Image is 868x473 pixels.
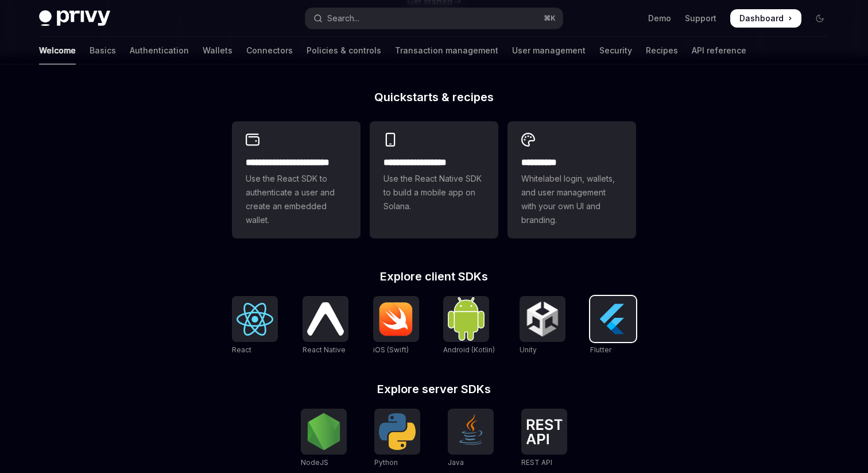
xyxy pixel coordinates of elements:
span: NodeJS [301,458,328,467]
a: FlutterFlutter [590,296,636,356]
a: Policies & controls [307,37,381,64]
span: Use the React SDK to authenticate a user and create an embedded wallet. [246,172,347,227]
span: Python [374,458,398,467]
a: Basics [90,37,116,64]
button: Open search [305,8,563,29]
img: iOS (Swift) [378,302,414,336]
span: Java [448,458,464,467]
a: Connectors [246,37,293,64]
div: Search... [327,11,359,25]
img: React Native [307,302,344,335]
a: NodeJSNodeJS [301,409,347,468]
a: API reference [692,37,746,64]
a: JavaJava [448,409,494,468]
a: Dashboard [730,9,801,28]
a: **** *****Whitelabel login, wallets, and user management with your own UI and branding. [507,121,636,239]
a: PythonPython [374,409,420,468]
span: Flutter [590,345,611,354]
span: REST API [521,458,552,467]
h2: Explore client SDKs [232,271,636,282]
a: Security [599,37,632,64]
button: Toggle dark mode [811,9,829,28]
a: REST APIREST API [521,409,567,468]
span: Whitelabel login, wallets, and user management with your own UI and branding. [521,172,622,227]
a: Wallets [203,37,232,64]
img: Python [379,413,416,450]
a: React NativeReact Native [303,296,348,356]
a: Transaction management [395,37,498,64]
span: Unity [520,345,537,354]
img: Flutter [595,301,631,337]
a: iOS (Swift)iOS (Swift) [373,296,419,356]
img: REST API [526,419,563,444]
a: **** **** **** ***Use the React Native SDK to build a mobile app on Solana. [370,121,498,239]
span: ⌘ K [544,14,556,23]
h2: Explore server SDKs [232,383,636,395]
a: Android (Kotlin)Android (Kotlin) [443,296,495,356]
h2: Quickstarts & recipes [232,91,636,103]
a: Recipes [646,37,678,64]
a: Support [685,13,716,24]
a: Demo [648,13,671,24]
img: React [237,303,273,336]
a: Welcome [39,37,76,64]
img: Unity [524,301,561,337]
span: React Native [303,345,346,354]
img: Android (Kotlin) [448,297,485,340]
a: ReactReact [232,296,278,356]
img: NodeJS [305,413,342,450]
span: React [232,345,251,354]
a: UnityUnity [520,296,565,356]
img: dark logo [39,10,110,26]
span: iOS (Swift) [373,345,409,354]
span: Dashboard [739,13,784,24]
a: User management [512,37,586,64]
span: Android (Kotlin) [443,345,495,354]
img: Java [452,413,489,450]
a: Authentication [130,37,189,64]
span: Use the React Native SDK to build a mobile app on Solana. [383,172,485,213]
